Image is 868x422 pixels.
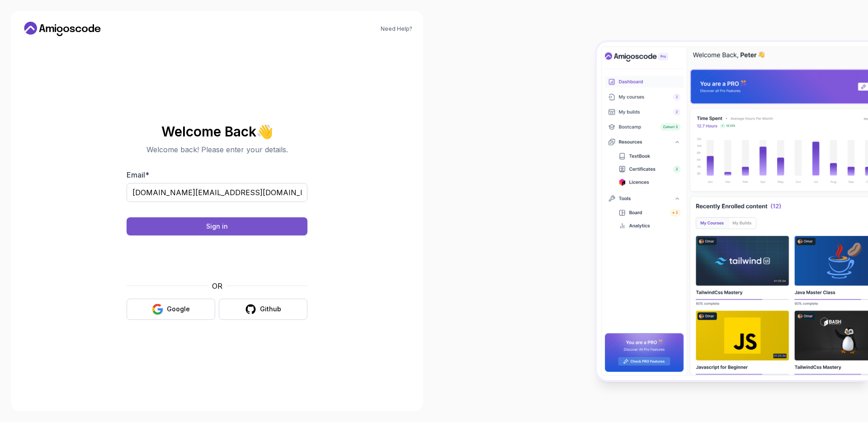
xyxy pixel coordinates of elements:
[127,124,307,139] h2: Welcome Back
[219,299,307,320] button: Github
[149,241,285,275] iframe: hCaptcha 보안 챌린지에 대한 확인란이 포함된 위젯
[206,222,228,231] div: Sign in
[127,217,307,235] button: Sign in
[127,299,215,320] button: Google
[256,124,273,139] span: 👋
[127,183,307,202] input: Enter your email
[127,144,307,155] p: Welcome back! Please enter your details.
[260,305,281,314] div: Github
[381,25,412,33] a: Need Help?
[597,42,868,380] img: Amigoscode Dashboard
[22,22,103,36] a: Home link
[212,281,222,291] p: OR
[167,305,190,314] div: Google
[127,170,149,179] label: Email *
